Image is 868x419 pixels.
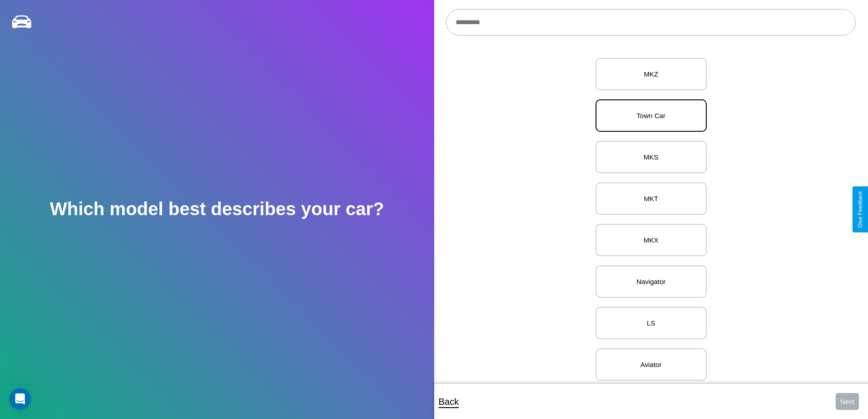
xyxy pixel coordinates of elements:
h2: Which model best describes your car? [50,199,384,219]
p: MKX [606,234,697,246]
p: Town Car [606,109,697,122]
p: Navigator [606,275,697,288]
p: LS [606,317,697,329]
p: Back [439,393,459,410]
p: MKZ [606,68,697,80]
p: MKS [606,151,697,163]
p: MKT [606,192,697,205]
button: Next [836,393,859,410]
div: Give Feedback [857,191,863,228]
p: Aviator [606,358,697,371]
iframe: Intercom live chat [9,388,31,410]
